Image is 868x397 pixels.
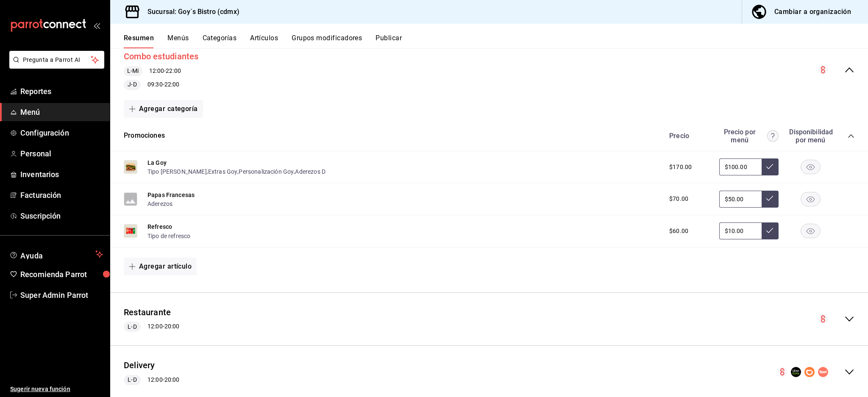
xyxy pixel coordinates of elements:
[147,232,190,240] button: Tipo de refresco
[295,167,325,176] button: Aderezos D
[124,375,179,385] div: 12:00 - 20:00
[124,66,199,76] div: 12:00 - 22:00
[124,258,197,275] button: Agregar artículo
[20,210,103,222] span: Suscripción
[669,227,688,236] span: $60.00
[124,160,137,174] img: Preview
[789,128,832,144] div: Disponibilidad por menú
[124,224,137,238] img: Preview
[124,50,199,63] button: Combo estudiantes
[848,133,854,139] button: collapse-category-row
[20,148,103,159] span: Personal
[147,167,325,176] div: , , ,
[124,80,140,89] span: J-D
[147,191,195,199] button: Papas Francesas
[110,44,868,97] div: collapse-menu-row
[93,22,100,29] button: open_drawer_menu
[719,128,779,144] div: Precio por menú
[376,34,402,48] button: Publicar
[110,353,868,392] div: collapse-menu-row
[239,167,294,176] button: Personalización Goy
[6,61,104,70] a: Pregunta a Parrot AI
[110,300,868,339] div: collapse-menu-row
[147,158,167,167] button: La Goy
[669,163,692,172] span: $170.00
[719,222,762,239] input: Sin ajuste
[124,67,142,75] span: L-Mi
[9,51,104,69] button: Pregunta a Parrot AI
[124,80,199,90] div: 09:30 - 22:00
[20,106,103,118] span: Menú
[124,359,155,372] button: Delivery
[719,191,762,208] input: Sin ajuste
[147,222,172,231] button: Refresco
[147,200,172,208] button: Aderezos
[203,34,237,48] button: Categorías
[124,131,165,141] button: Promociones
[20,169,103,180] span: Inventarios
[124,34,154,48] button: Resumen
[141,7,239,17] h3: Sucursal: Goy´s Bistro (cdmx)
[124,322,179,332] div: 12:00 - 20:00
[774,6,851,18] div: Cambiar a organización
[20,86,103,97] span: Reportes
[124,322,140,331] span: L-D
[20,249,92,259] span: Ayuda
[20,269,103,280] span: Recomienda Parrot
[208,167,238,176] button: Extras Goy
[669,194,688,203] span: $70.00
[292,34,362,48] button: Grupos modificadores
[23,56,91,64] span: Pregunta a Parrot AI
[124,34,868,48] div: navigation tabs
[250,34,278,48] button: Artículos
[20,127,103,139] span: Configuración
[167,34,189,48] button: Menús
[719,158,762,175] input: Sin ajuste
[20,189,103,201] span: Facturación
[124,100,203,118] button: Agregar categoría
[661,132,715,140] div: Precio
[147,167,207,176] button: Tipo [PERSON_NAME]
[124,375,140,384] span: L-D
[10,385,103,394] span: Sugerir nueva función
[20,289,103,301] span: Super Admin Parrot
[124,306,171,319] button: Restaurante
